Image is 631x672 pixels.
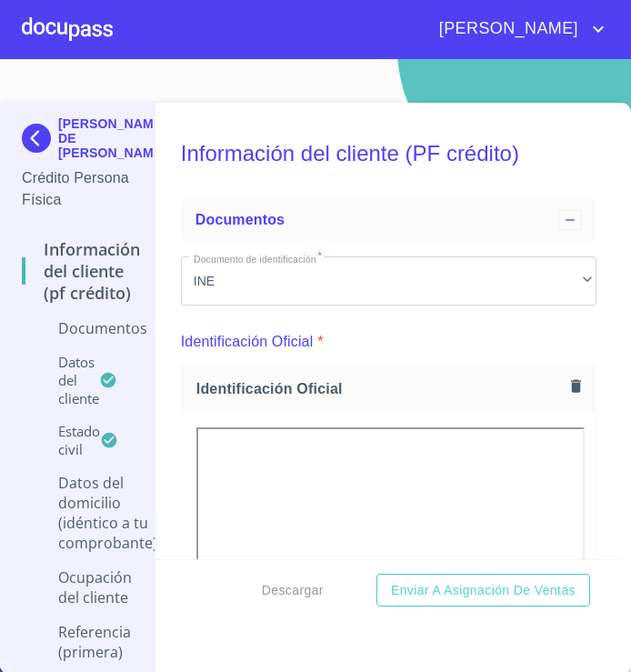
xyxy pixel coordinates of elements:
p: [PERSON_NAME] DE [PERSON_NAME] [58,116,166,160]
button: Descargar [255,574,331,607]
span: Identificación Oficial [196,379,564,398]
span: Descargar [262,579,324,602]
div: [PERSON_NAME] DE [PERSON_NAME] [22,116,133,167]
p: Identificación Oficial [181,331,314,353]
p: Documentos [22,318,147,338]
p: Datos del domicilio (idéntico a tu comprobante) [22,473,157,553]
span: [PERSON_NAME] [426,15,587,44]
p: Información del cliente (PF crédito) [22,238,140,304]
h5: Información del cliente (PF crédito) [181,116,597,191]
span: Enviar a Asignación de Ventas [391,579,576,602]
button: account of current user [426,15,609,44]
p: Crédito Persona Física [22,167,133,211]
div: Documentos [181,198,597,242]
button: Enviar a Asignación de Ventas [376,574,590,607]
span: Documentos [195,212,285,227]
img: Docupass spot blue [22,124,58,153]
p: Ocupación del Cliente [22,567,133,607]
p: Datos del cliente [22,353,99,407]
p: Estado Civil [22,422,100,458]
div: INE [181,256,597,306]
p: Referencia (primera) [22,622,133,662]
